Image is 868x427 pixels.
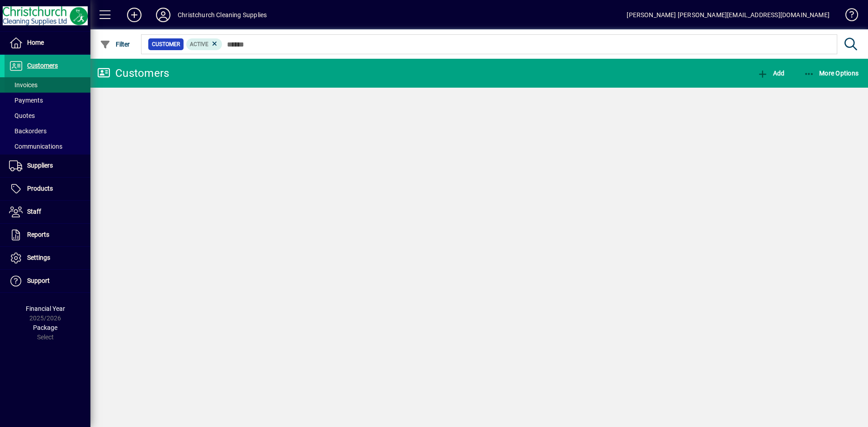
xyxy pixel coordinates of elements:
div: Christchurch Cleaning Supplies [178,8,267,22]
mat-chip: Activation Status: Active [186,38,222,50]
span: Add [757,70,784,77]
span: Payments [9,97,43,104]
a: Settings [5,247,90,269]
span: Filter [100,41,130,48]
div: [PERSON_NAME] [PERSON_NAME][EMAIL_ADDRESS][DOMAIN_NAME] [627,8,830,22]
span: Support [27,277,50,284]
a: Invoices [5,77,90,93]
span: Invoices [9,81,38,89]
span: More Options [804,70,859,77]
button: Profile [149,7,178,23]
a: Knowledge Base [839,2,857,31]
a: Reports [5,224,90,246]
span: Quotes [9,112,35,119]
span: Communications [9,143,62,150]
span: Active [190,41,208,47]
a: Backorders [5,123,90,139]
a: Products [5,178,90,200]
span: Staff [27,208,41,215]
div: Customers [97,66,169,80]
button: Filter [98,36,132,52]
span: Customers [27,62,58,69]
a: Suppliers [5,155,90,177]
a: Communications [5,139,90,154]
span: Home [27,39,44,46]
span: Products [27,185,53,192]
span: Package [33,324,57,331]
span: Suppliers [27,162,53,169]
button: More Options [802,65,861,81]
span: Financial Year [26,305,65,312]
a: Payments [5,93,90,108]
span: Backorders [9,127,47,135]
button: Add [120,7,149,23]
span: Settings [27,254,50,261]
a: Staff [5,201,90,223]
span: Reports [27,231,49,238]
a: Quotes [5,108,90,123]
span: Customer [152,40,180,49]
a: Support [5,270,90,292]
button: Add [755,65,787,81]
a: Home [5,32,90,54]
